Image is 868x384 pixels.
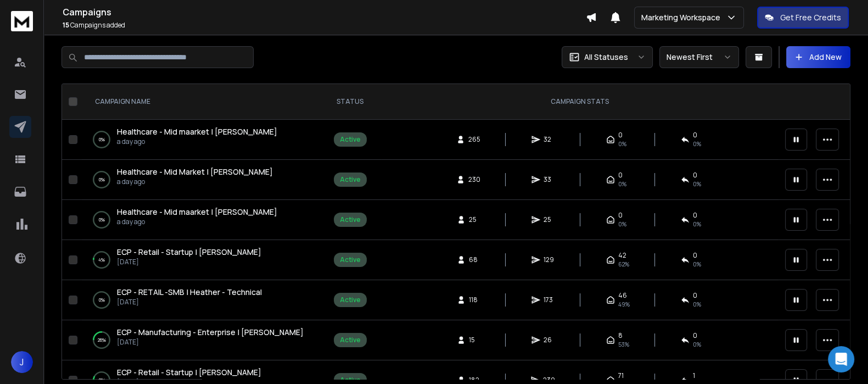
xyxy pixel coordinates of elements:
span: 118 [469,296,480,304]
span: 0 [618,131,623,140]
p: 0 % [99,294,105,305]
div: Active [340,215,361,224]
td: 0%Healthcare - Mid maarket | [PERSON_NAME]a day ago [82,200,319,240]
a: Healthcare - Mid maarket | [PERSON_NAME] [117,126,277,137]
span: Healthcare - Mid maarket | [PERSON_NAME] [117,207,277,217]
span: 0 % [693,300,701,309]
td: 4%ECP - Retail - Startup | [PERSON_NAME][DATE] [82,240,319,280]
th: STATUS [319,84,381,120]
span: 62 % [618,260,629,269]
span: 0 [693,211,697,220]
span: 46 [618,291,627,300]
th: CAMPAIGN NAME [82,84,319,120]
p: Campaigns added [63,21,586,30]
h1: Campaigns [63,5,586,19]
p: [DATE] [117,258,261,266]
span: 15 [63,20,69,30]
span: 25 [469,215,480,224]
button: Add New [786,46,850,68]
p: Marketing Workspace [641,12,725,23]
span: 0 [693,131,697,140]
span: ECP - RETAIL -SMB | Heather - Technical [117,287,262,297]
span: 33 [544,175,555,184]
span: 0 % [693,340,701,349]
p: a day ago [117,177,273,186]
div: Active [340,296,361,304]
a: ECP - RETAIL -SMB | Heather - Technical [117,287,262,298]
span: 0 % [693,140,701,148]
span: 0 [618,171,623,180]
td: 0%Healthcare - Mid maarket | [PERSON_NAME]a day ago [82,120,319,160]
span: 0 % [693,260,701,269]
span: 68 [469,255,480,264]
p: 0 % [99,134,105,145]
button: J [11,351,33,373]
span: 0 [693,251,697,260]
span: 0% [618,220,626,229]
span: 53 % [618,340,629,349]
span: 71 [618,371,624,380]
span: 8 [618,331,623,340]
span: 0 [693,291,697,300]
span: 15 [469,336,480,344]
span: 26 [544,336,555,344]
p: Get Free Credits [780,12,841,23]
a: ECP - Manufacturing - Enterprise | [PERSON_NAME] [117,327,304,338]
span: 0 [693,171,697,180]
span: 42 [618,251,626,260]
span: 0% [618,180,626,188]
p: a day ago [117,218,277,226]
p: a day ago [117,137,277,146]
a: Healthcare - Mid Market | [PERSON_NAME] [117,166,273,177]
span: 1 [693,371,695,380]
button: Newest First [659,46,739,68]
a: ECP - Retail - Startup | [PERSON_NAME] [117,367,261,378]
span: ECP - Retail - Startup | [PERSON_NAME] [117,247,261,257]
button: Get Free Credits [757,7,849,29]
td: 0%ECP - RETAIL -SMB | Heather - Technical[DATE] [82,280,319,320]
span: 0% [618,140,626,148]
span: 0 % [693,180,701,188]
div: Active [340,336,361,344]
td: 26%ECP - Manufacturing - Enterprise | [PERSON_NAME][DATE] [82,320,319,360]
img: logo [11,11,33,31]
p: 4 % [98,254,105,265]
p: [DATE] [117,298,262,307]
div: Active [340,175,361,184]
span: 0 [693,331,697,340]
span: 0 [618,211,623,220]
p: All Statuses [584,52,628,63]
span: 173 [544,296,555,304]
p: 0 % [99,174,105,185]
span: ECP - Retail - Startup | [PERSON_NAME] [117,367,261,377]
span: 129 [544,255,555,264]
span: 265 [468,135,480,144]
span: 230 [468,175,480,184]
span: Healthcare - Mid maarket | [PERSON_NAME] [117,126,277,137]
td: 0%Healthcare - Mid Market | [PERSON_NAME]a day ago [82,160,319,200]
div: Active [340,255,361,264]
p: 26 % [98,335,106,346]
span: 32 [544,135,555,144]
a: ECP - Retail - Startup | [PERSON_NAME] [117,247,261,258]
span: 25 [544,215,555,224]
p: 0 % [99,214,105,225]
p: [DATE] [117,338,304,347]
a: Healthcare - Mid maarket | [PERSON_NAME] [117,207,277,218]
span: 49 % [618,300,630,309]
div: Active [340,135,361,144]
th: CAMPAIGN STATS [381,84,779,120]
span: 0 % [693,220,701,229]
div: Open Intercom Messenger [828,346,854,372]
